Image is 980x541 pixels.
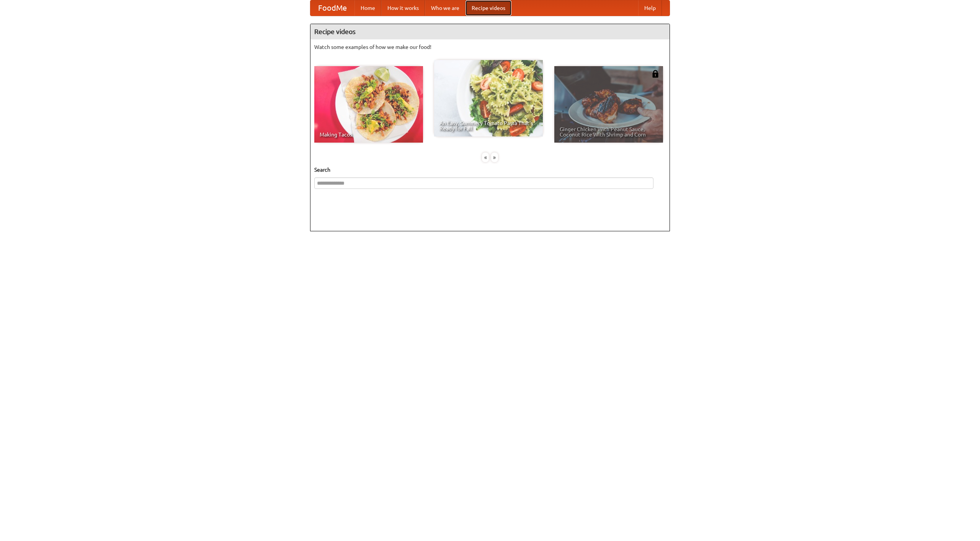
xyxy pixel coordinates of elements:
span: Making Tacos [320,132,418,137]
img: 483408.png [652,70,659,78]
a: FoodMe [310,0,354,16]
a: Who we are [425,0,465,16]
a: Home [354,0,381,16]
a: How it works [381,0,425,16]
h4: Recipe videos [310,24,670,39]
a: Help [638,0,662,16]
a: Recipe videos [465,0,511,16]
span: An Easy, Summery Tomato Pasta That's Ready for Fall [439,120,537,131]
h5: Search [314,166,666,174]
a: An Easy, Summery Tomato Pasta That's Ready for Fall [434,60,543,136]
div: « [482,153,489,162]
a: Making Tacos [314,66,423,143]
div: » [491,153,498,162]
p: Watch some examples of how we make our food! [314,43,666,51]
